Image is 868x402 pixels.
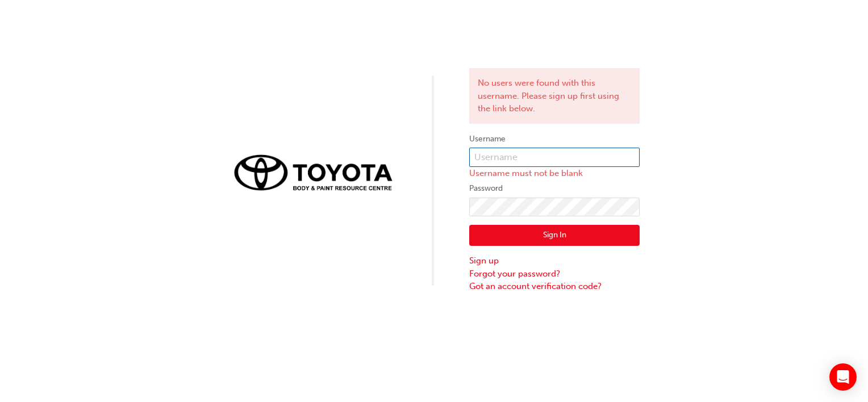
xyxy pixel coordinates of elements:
[228,148,399,196] img: Trak
[469,182,640,195] label: Password
[469,225,640,246] button: Sign In
[829,363,857,391] div: Open Intercom Messenger
[469,68,640,124] div: No users were found with this username. Please sign up first using the link below.
[469,267,640,280] a: Forgot your password?
[469,148,640,167] input: Username
[469,167,640,180] p: Username must not be blank
[469,280,640,293] a: Got an account verification code?
[469,132,640,146] label: Username
[469,254,640,267] a: Sign up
